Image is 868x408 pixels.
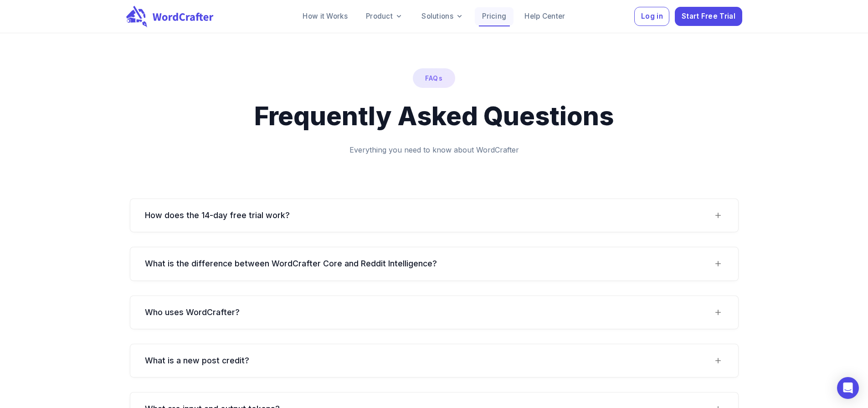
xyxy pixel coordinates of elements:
div: Who uses WordCrafter? [130,296,738,329]
div: Open Intercom Messenger [837,377,859,399]
a: Help Center [517,7,572,25]
h6: How does the 14-day free trial work? [145,210,290,221]
span: Start Free Trial [682,10,735,23]
button: Start Free Trial [675,7,742,26]
a: Pricing [475,7,514,25]
a: Solutions [414,7,471,25]
p: FAQs [414,70,454,87]
div: What is a new post credit? [130,344,738,377]
div: What is the difference between WordCrafter Core and Reddit Intelligence? [130,247,738,280]
h6: What is a new post credit? [145,355,249,366]
h6: What is the difference between WordCrafter Core and Reddit Intelligence? [145,258,437,269]
h6: Everything you need to know about WordCrafter [349,145,519,177]
h2: Frequently Asked Questions [254,99,614,134]
h6: Who uses WordCrafter? [145,307,240,318]
span: Log in [641,10,663,23]
div: How does the 14-day free trial work? [130,199,738,232]
button: Log in [634,7,669,26]
a: How it Works [295,7,355,25]
a: Product [359,7,411,25]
